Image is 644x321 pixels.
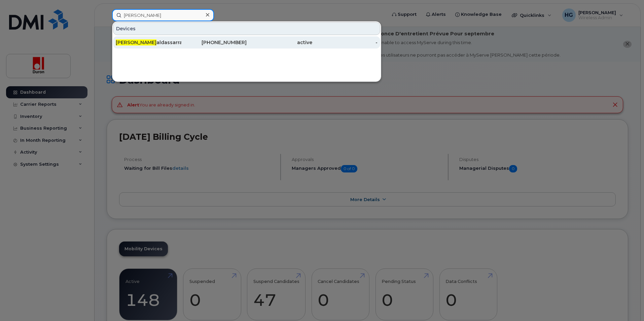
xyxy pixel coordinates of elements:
[116,39,156,45] span: [PERSON_NAME]
[113,22,380,35] div: Devices
[181,39,247,46] div: [PHONE_NUMBER]
[312,39,378,46] div: -
[247,39,312,46] div: active
[113,36,380,49] a: [PERSON_NAME]aldassarra[PHONE_NUMBER]active-
[116,39,181,46] div: aldassarra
